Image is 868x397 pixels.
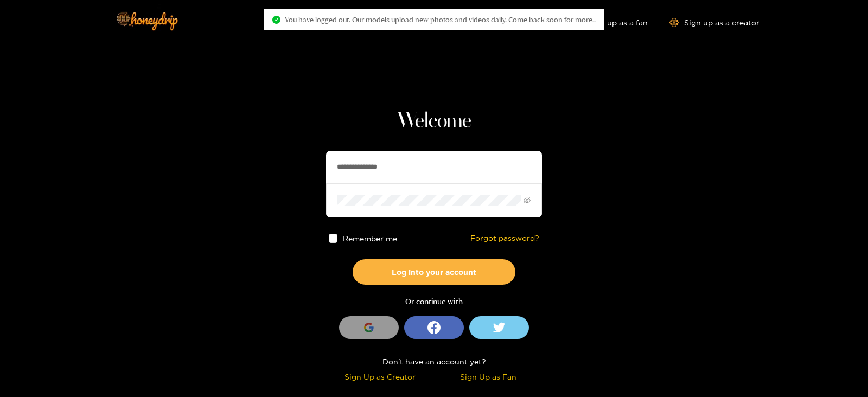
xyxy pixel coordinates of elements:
span: Remember me [343,234,398,242]
div: Sign Up as Fan [437,370,539,383]
div: Don't have an account yet? [326,355,542,368]
div: Sign Up as Creator [329,370,431,383]
span: eye-invisible [524,197,531,204]
h1: Welcome [326,108,542,135]
a: Forgot password? [470,234,539,243]
button: Log into your account [353,259,515,285]
a: Sign up as a fan [573,18,648,27]
a: Sign up as a creator [669,18,759,27]
div: Or continue with [326,296,542,308]
span: You have logged out. Our models upload new photos and videos daily. Come back soon for more.. [285,15,596,24]
span: check-circle [272,16,280,24]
